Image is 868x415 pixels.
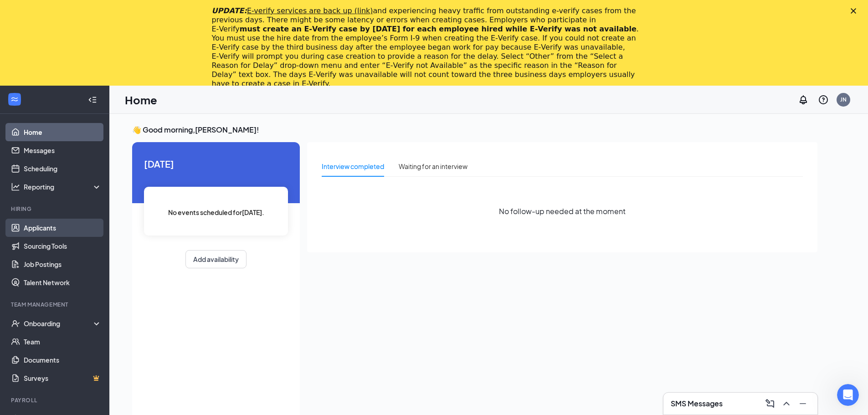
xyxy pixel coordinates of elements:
[797,398,808,409] svg: Minimize
[24,237,102,255] a: Sourcing Tools
[779,396,794,411] button: ChevronUp
[88,95,97,104] svg: Collapse
[24,219,102,237] a: Applicants
[499,205,626,217] span: No follow-up needed at the moment
[840,96,847,103] div: JN
[144,157,288,171] span: [DATE]
[837,384,859,406] iframe: Intercom live chat
[24,273,102,292] a: Talent Network
[240,25,637,33] b: must create an E‑Verify case by [DATE] for each employee hired while E‑Verify was not available
[24,123,102,141] a: Home
[11,301,100,308] div: Team Management
[212,6,642,88] div: and experiencing heavy traffic from outstanding e-verify cases from the previous days. There migh...
[212,6,373,15] i: UPDATE:
[125,92,157,108] h1: Home
[24,141,102,159] a: Messages
[24,182,102,191] div: Reporting
[322,161,384,171] div: Interview completed
[24,333,102,351] a: Team
[24,159,102,178] a: Scheduling
[796,396,810,411] button: Minimize
[168,207,264,217] span: No events scheduled for [DATE] .
[24,255,102,273] a: Job Postings
[11,396,100,404] div: Payroll
[781,398,792,409] svg: ChevronUp
[247,6,373,15] a: E-verify services are back up (link)
[24,369,102,387] a: SurveysCrown
[10,95,19,104] svg: WorkstreamLogo
[818,94,829,105] svg: QuestionInfo
[671,399,723,409] h3: SMS Messages
[11,319,20,328] svg: UserCheck
[11,182,20,191] svg: Analysis
[24,351,102,369] a: Documents
[132,125,817,135] h3: 👋 Good morning, [PERSON_NAME] !
[185,250,247,268] button: Add availability
[399,161,467,171] div: Waiting for an interview
[798,94,809,105] svg: Notifications
[765,398,776,409] svg: ComposeMessage
[24,319,94,328] div: Onboarding
[11,205,100,213] div: Hiring
[851,8,860,14] div: Close
[763,396,777,411] button: ComposeMessage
